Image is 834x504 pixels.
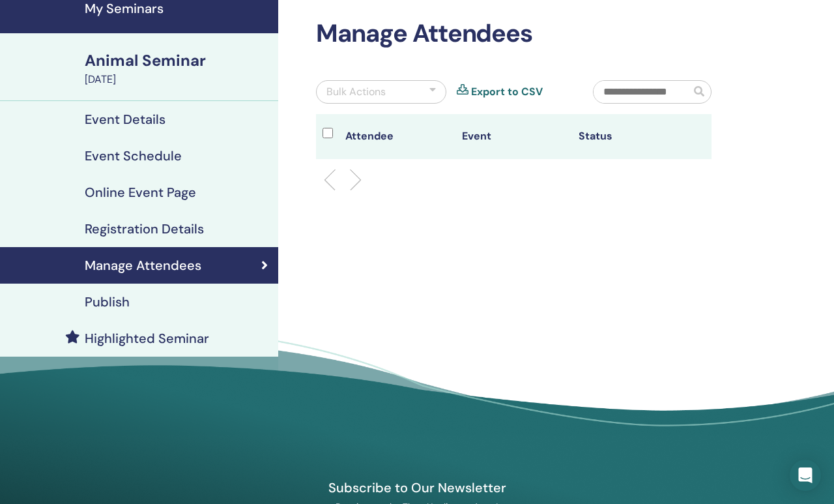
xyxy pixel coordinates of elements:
[316,19,712,49] h2: Manage Attendees
[326,84,386,100] div: Bulk Actions
[85,331,209,346] h4: Highlighted Seminar
[85,111,165,127] h4: Event Details
[790,460,821,491] div: Open Intercom Messenger
[85,50,270,72] div: Animal Seminar
[572,114,689,159] th: Status
[85,148,182,164] h4: Event Schedule
[85,294,130,310] h4: Publish
[85,185,196,200] h4: Online Event Page
[85,258,201,273] h4: Manage Attendees
[85,221,204,237] h4: Registration Details
[85,72,270,87] div: [DATE]
[85,1,270,16] h4: My Seminars
[455,114,572,159] th: Event
[471,84,543,100] a: Export to CSV
[339,114,455,159] th: Attendee
[77,50,278,87] a: Animal Seminar[DATE]
[266,479,568,496] h4: Subscribe to Our Newsletter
